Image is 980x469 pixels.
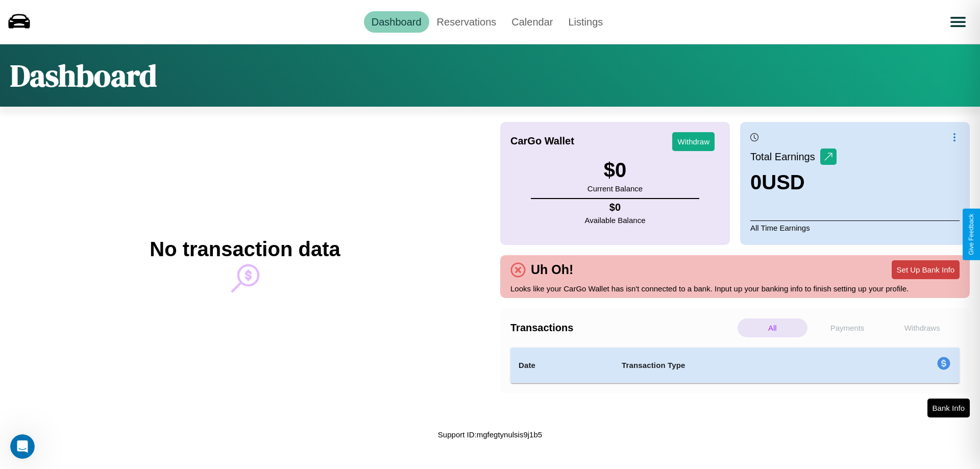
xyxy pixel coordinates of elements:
[672,132,715,151] button: Withdraw
[150,238,340,261] h2: No transaction data
[750,147,820,166] p: Total Earnings
[944,8,972,36] button: Open menu
[10,55,157,96] h1: Dashboard
[364,11,429,33] a: Dashboard
[10,434,35,459] iframe: Intercom live chat
[429,11,504,33] a: Reservations
[587,182,643,195] p: Current Balance
[585,213,646,227] p: Available Balance
[438,428,542,441] p: Support ID: mgfegtynulsis9j1b5
[585,202,646,213] h4: $ 0
[510,282,960,295] p: Looks like your CarGo Wallet has isn't connected to a bank. Input up your banking info to finish ...
[750,220,960,235] p: All Time Earnings
[510,322,735,334] h4: Transactions
[504,11,560,33] a: Calendar
[587,159,643,182] h3: $ 0
[519,359,605,372] h4: Date
[622,359,853,372] h4: Transaction Type
[510,135,574,147] h4: CarGo Wallet
[510,348,960,383] table: simple table
[526,262,578,277] h4: Uh Oh!
[750,171,837,194] h3: 0 USD
[968,214,975,255] div: Give Feedback
[887,318,957,337] p: Withdraws
[813,318,883,337] p: Payments
[892,260,960,279] button: Set Up Bank Info
[738,318,807,337] p: All
[927,399,970,417] button: Bank Info
[560,11,610,33] a: Listings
